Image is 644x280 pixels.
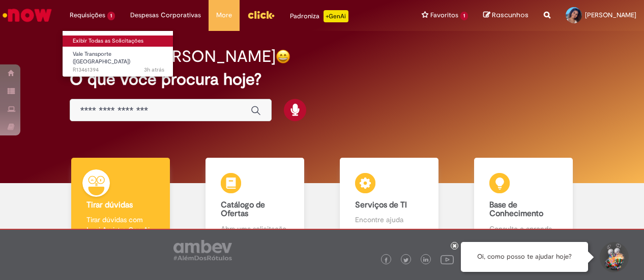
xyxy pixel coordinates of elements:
img: logo_footer_linkedin.png [423,257,428,263]
a: Exibir Todas as Solicitações [63,36,174,47]
b: Base de Conhecimento [489,200,543,219]
span: 1 [107,12,115,20]
time: 29/08/2025 10:13:23 [144,66,164,74]
ul: Requisições [62,30,173,77]
a: Tirar dúvidas Tirar dúvidas com Lupi Assist e Gen Ai [53,158,188,246]
a: Catálogo de Ofertas Abra uma solicitação [188,158,322,246]
h2: O que você procura hoje? [70,71,575,88]
button: Iniciar Conversa de Suporte [598,242,629,272]
img: happy-face.png [276,49,290,64]
p: +GenAi [324,10,348,22]
p: Consulte e aprenda [489,224,557,234]
img: ServiceNow [1,5,53,25]
span: Despesas Corporativas [130,10,201,20]
p: Tirar dúvidas com Lupi Assist e Gen Ai [86,215,154,235]
img: logo_footer_facebook.png [384,258,389,263]
span: Requisições [70,10,105,20]
span: 3h atrás [144,66,164,74]
div: Padroniza [290,10,348,22]
a: Base de Conhecimento Consulte e aprenda [456,158,591,246]
img: logo_footer_ambev_rotulo_gray.png [173,240,232,260]
span: R13461394 [73,66,164,74]
span: Vale Transporte ([GEOGRAPHIC_DATA]) [73,50,130,66]
p: Encontre ajuda [355,215,423,225]
span: Rascunhos [492,10,529,20]
span: [PERSON_NAME] [585,11,636,19]
a: Rascunhos [483,11,529,20]
img: click_logo_yellow_360x200.png [247,7,275,22]
img: logo_footer_youtube.png [441,253,454,266]
a: Aberto R13461394 : Vale Transporte (VT) [63,49,174,71]
b: Serviços de TI [355,200,407,210]
b: Tirar dúvidas [86,200,133,210]
span: 1 [460,12,468,20]
span: Favoritos [430,10,458,20]
a: Serviços de TI Encontre ajuda [322,158,456,246]
img: logo_footer_twitter.png [403,258,408,263]
b: Catálogo de Ofertas [221,200,265,219]
div: Oi, como posso te ajudar hoje? [461,242,588,272]
span: More [216,10,232,20]
p: Abra uma solicitação [221,224,288,234]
